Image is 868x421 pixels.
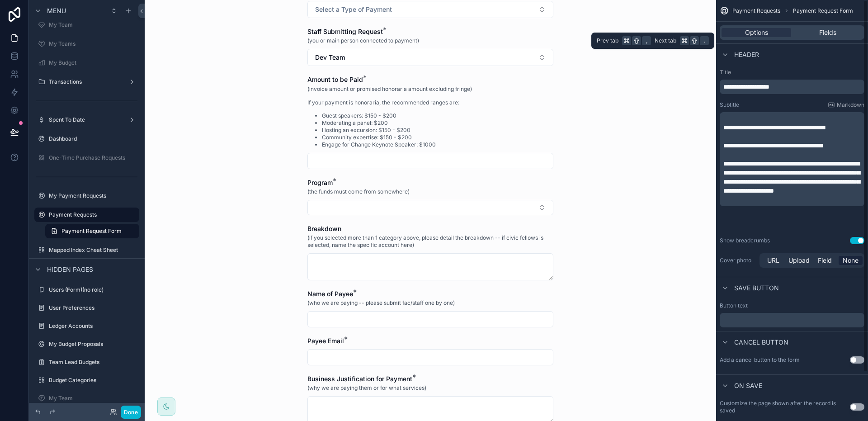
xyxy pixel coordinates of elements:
[720,80,864,94] div: scrollable content
[720,302,748,309] label: Button text
[322,141,472,148] li: Engage for Change Keynote Speaker: $1000
[818,256,832,265] span: Field
[34,18,139,32] a: My Team
[793,7,853,14] span: Payment Request Form
[34,37,139,51] a: My Teams
[828,101,864,109] a: Markdown
[49,359,137,366] label: Team Lead Budgets
[49,377,137,384] label: Budget Categories
[307,99,472,107] p: If your payment is honoraria, the recommended ranges are:
[49,135,137,142] label: Dashboard
[307,1,553,18] button: Select Button
[49,286,137,293] label: Users (Form)(no role)
[720,69,864,76] label: Title
[734,338,788,347] span: Cancel button
[307,179,333,186] span: Program
[61,227,122,235] span: Payment Request Form
[34,113,139,127] a: Spent To Date
[322,119,472,127] li: Moderating a panel: $200
[49,192,137,199] label: My Payment Requests
[307,188,410,195] span: (the funds must come from somewhere)
[49,59,137,66] label: My Budget
[843,256,859,265] span: None
[734,381,762,390] span: On save
[307,85,472,93] p: (invoice amount or promised honoraria amount excluding fringe)
[307,225,341,232] span: Breakdown
[49,304,137,312] label: User Preferences
[732,7,780,14] span: Payment Requests
[720,257,756,264] label: Cover photo
[720,313,864,327] div: scrollable content
[34,132,139,146] a: Dashboard
[307,290,353,298] span: Name of Payee
[49,40,137,47] label: My Teams
[49,322,137,330] label: Ledger Accounts
[34,319,139,333] a: Ledger Accounts
[34,208,139,222] a: Payment Requests
[34,189,139,203] a: My Payment Requests
[47,6,66,15] span: Menu
[34,355,139,369] a: Team Lead Budgets
[34,151,139,165] a: One-Time Purchase Requests
[837,101,864,109] span: Markdown
[315,53,345,62] span: Dev Team
[307,200,553,215] button: Select Button
[307,28,383,35] span: Staff Submitting Request
[720,101,739,109] label: Subtitle
[34,391,139,406] a: My Team
[121,406,141,419] button: Done
[49,211,134,218] label: Payment Requests
[49,246,137,254] label: Mapped Index Cheat Sheet
[767,256,779,265] span: URL
[788,256,810,265] span: Upload
[307,299,455,307] span: (who we are paying -- please submit fac/staff one by one)
[49,395,137,402] label: My Team
[819,28,836,37] span: Fields
[720,237,770,244] div: Show breadcrumbs
[34,337,139,351] a: My Budget Proposals
[720,400,850,414] label: Customize the page shown after the record is saved
[315,5,392,14] span: Select a Type of Payment
[49,78,125,85] label: Transactions
[734,284,779,293] span: Save button
[34,56,139,70] a: My Budget
[49,154,137,161] label: One-Time Purchase Requests
[34,373,139,388] a: Budget Categories
[701,37,708,44] span: .
[49,341,137,348] label: My Budget Proposals
[45,224,139,238] a: Payment Request Form
[307,375,412,383] span: Business Justification for Payment
[322,112,472,119] li: Guest speakers: $150 - $200
[307,234,553,249] span: (if you selected more than 1 category above, please detail the breakdown -- if civic fellows is s...
[307,37,419,44] span: (you or main person connected to payment)
[734,50,759,59] span: Header
[720,356,800,364] label: Add a cancel button to the form
[49,116,125,123] label: Spent To Date
[322,134,472,141] li: Community expertise: $150 - $200
[34,283,139,297] a: Users (Form)(no role)
[307,76,363,83] span: Amount to be Paid
[597,37,618,44] span: Prev tab
[720,112,864,206] div: scrollable content
[322,127,472,134] li: Hosting an excursion: $150 - $200
[34,75,139,89] a: Transactions
[307,384,426,392] span: (why we are paying them or for what services)
[34,301,139,315] a: User Preferences
[307,337,344,345] span: Payee Email
[643,37,650,44] span: ,
[34,243,139,257] a: Mapped Index Cheat Sheet
[307,49,553,66] button: Select Button
[655,37,676,44] span: Next tab
[49,21,137,28] label: My Team
[745,28,768,37] span: Options
[47,265,93,274] span: Hidden pages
